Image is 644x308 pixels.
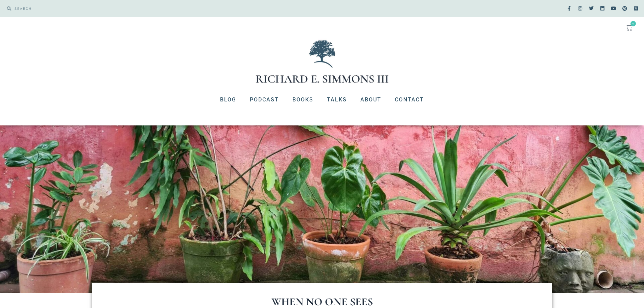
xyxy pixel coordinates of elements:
[213,91,243,109] a: Blog
[388,91,431,109] a: Contact
[11,3,319,14] input: SEARCH
[320,91,354,109] a: Talks
[119,297,525,307] h1: When No One Sees
[243,91,286,109] a: Podcast
[286,91,320,109] a: Books
[618,20,641,35] a: 0
[354,91,388,109] a: About
[630,21,636,26] span: 0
